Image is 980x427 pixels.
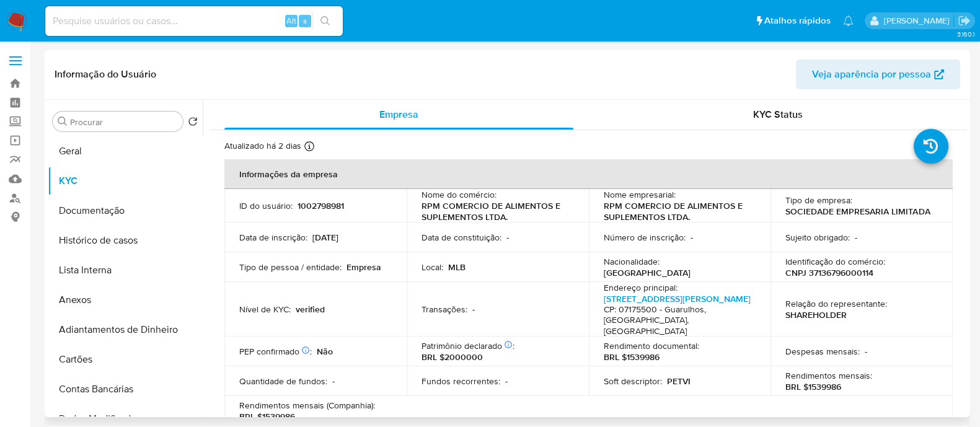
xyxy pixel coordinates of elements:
[883,15,953,27] p: anna.almeida@mercadopago.com.br
[422,189,497,200] p: Nome do comércio :
[667,376,691,387] p: PETVI
[347,262,381,273] p: Empresa
[239,411,295,422] p: BRL $1539986
[764,14,831,27] span: Atalhos rápidos
[332,376,335,387] p: -
[239,376,327,387] p: Quantidade de fundos :
[604,376,662,387] p: Soft descriptor :
[604,267,691,278] p: [GEOGRAPHIC_DATA]
[45,13,343,29] input: Pesquise usuários ou casos...
[855,232,857,243] p: -
[422,232,501,243] p: Data de constituição :
[188,117,198,130] button: Retornar ao pedido padrão
[48,345,203,374] button: Cartões
[785,256,885,267] p: Identificação do comércio :
[753,107,803,121] span: KYC Status
[604,256,660,267] p: Nacionalidade :
[422,262,443,273] p: Local :
[48,166,203,196] button: KYC
[422,304,467,315] p: Transações :
[604,304,751,337] h4: CP: 07175500 - Guarulhos, [GEOGRAPHIC_DATA], [GEOGRAPHIC_DATA]
[239,232,307,243] p: Data de inscrição :
[48,255,203,285] button: Lista Interna
[379,107,418,121] span: Empresa
[785,206,930,217] p: SOCIEDADE EMPRESARIA LIMITADA
[448,262,466,273] p: MLB
[604,189,676,200] p: Nome empresarial :
[303,15,307,27] span: s
[422,200,569,222] p: RPM COMERCIO DE ALIMENTOS E SUPLEMENTOS LTDA.
[785,232,850,243] p: Sujeito obrigado :
[239,262,342,273] p: Tipo de pessoa / entidade :
[286,15,296,27] span: Alt
[224,140,301,152] p: Atualizado há 2 dias
[785,370,872,381] p: Rendimentos mensais :
[48,315,203,345] button: Adiantamentos de Dinheiro
[422,376,500,387] p: Fundos recorrentes :
[312,12,338,30] button: search-icon
[812,59,931,89] span: Veja aparência por pessoa
[70,117,178,128] input: Procurar
[472,304,475,315] p: -
[604,293,751,305] a: [STREET_ADDRESS][PERSON_NAME]
[48,374,203,404] button: Contas Bancárias
[785,267,873,278] p: CNPJ 37136796000114
[312,232,338,243] p: [DATE]
[296,304,325,315] p: verified
[506,232,509,243] p: -
[604,232,686,243] p: Número de inscrição :
[239,304,291,315] p: Nível de KYC :
[604,282,678,293] p: Endereço principal :
[224,159,953,189] th: Informações da empresa
[843,15,854,26] a: Notificações
[298,200,344,211] p: 1002798981
[422,351,483,363] p: BRL $2000000
[239,200,293,211] p: ID do usuário :
[691,232,693,243] p: -
[239,400,375,411] p: Rendimentos mensais (Companhia) :
[239,346,312,357] p: PEP confirmado :
[48,196,203,226] button: Documentação
[604,200,751,222] p: RPM COMERCIO DE ALIMENTOS E SUPLEMENTOS LTDA.
[796,59,960,89] button: Veja aparência por pessoa
[865,346,867,357] p: -
[422,340,514,351] p: Patrimônio declarado :
[505,376,508,387] p: -
[958,14,971,27] a: Sair
[48,136,203,166] button: Geral
[604,351,660,363] p: BRL $1539986
[785,298,887,309] p: Relação do representante :
[317,346,333,357] p: Não
[785,195,852,206] p: Tipo de empresa :
[48,226,203,255] button: Histórico de casos
[604,340,699,351] p: Rendimento documental :
[785,381,841,392] p: BRL $1539986
[48,285,203,315] button: Anexos
[785,346,860,357] p: Despesas mensais :
[55,68,156,81] h1: Informação do Usuário
[785,309,847,320] p: SHAREHOLDER
[58,117,68,126] button: Procurar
